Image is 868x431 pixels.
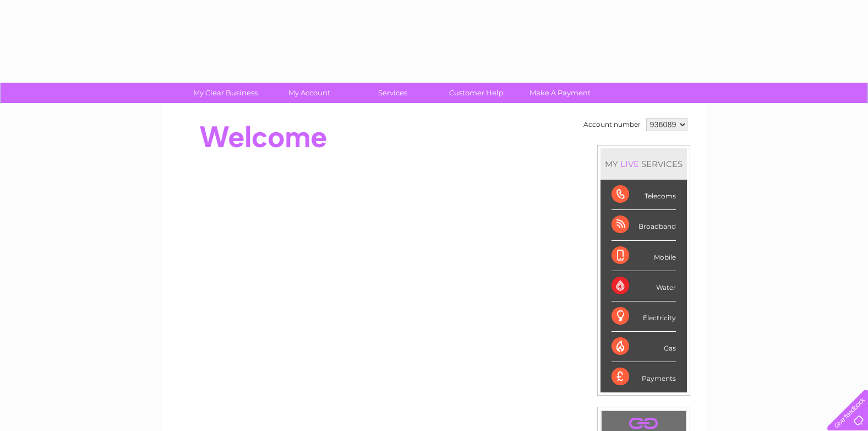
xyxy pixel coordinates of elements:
[180,83,271,103] a: My Clear Business
[618,159,641,169] div: LIVE
[612,210,676,240] div: Broadband
[612,241,676,271] div: Mobile
[581,115,643,134] td: Account number
[612,180,676,210] div: Telecoms
[612,332,676,362] div: Gas
[600,148,687,180] div: MY SERVICES
[612,271,676,301] div: Water
[431,83,522,103] a: Customer Help
[264,83,354,103] a: My Account
[612,301,676,332] div: Electricity
[612,362,676,392] div: Payments
[347,83,438,103] a: Services
[515,83,605,103] a: Make A Payment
